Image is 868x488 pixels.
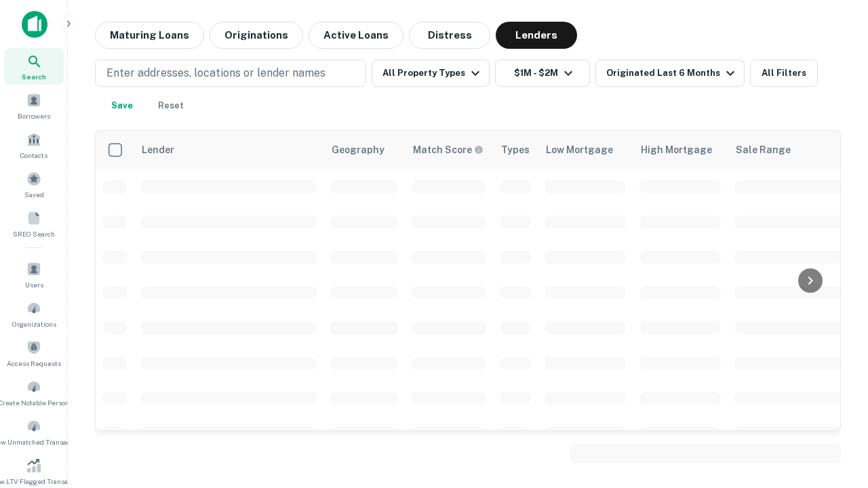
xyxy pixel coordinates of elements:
[149,92,193,119] button: Reset
[4,374,64,411] a: Create Notable Person
[750,60,818,87] button: All Filters
[142,142,174,158] div: Lender
[95,22,204,49] button: Maturing Loans
[496,22,577,49] button: Lenders
[736,142,791,158] div: Sale Range
[641,142,712,158] div: High Mortgage
[22,71,46,82] span: Search
[13,228,55,239] span: SREO Search
[95,60,366,87] button: Enter addresses, locations or lender names
[7,358,61,369] span: Access Requests
[4,127,64,163] a: Contacts
[24,189,44,200] span: Saved
[372,60,490,87] button: All Property Types
[18,110,50,121] span: Borrowers
[4,256,64,293] a: Users
[633,131,728,169] th: High Mortgage
[4,87,64,124] a: Borrowers
[493,131,538,169] th: Types
[20,150,47,161] span: Contacts
[4,296,64,332] a: Organizations
[4,335,64,371] a: Access Requests
[309,22,403,49] button: Active Loans
[25,279,43,290] span: Users
[595,60,745,87] button: Originated Last 6 Months
[12,319,56,329] span: Organizations
[606,65,738,81] div: Originated Last 6 Months
[4,166,64,203] a: Saved
[106,65,325,81] p: Enter addresses, locations or lender names
[405,131,493,169] th: Capitalize uses an advanced AI algorithm to match your search with the best lender. The match sco...
[728,131,850,169] th: Sale Range
[323,131,405,169] th: Geography
[4,413,64,450] a: Review Unmatched Transactions
[134,131,323,169] th: Lender
[210,22,303,49] button: Originations
[4,48,64,85] a: Search
[501,142,530,158] div: Types
[495,60,590,87] button: $1M - $2M
[22,11,47,38] img: capitalize-icon.png
[409,22,490,49] button: Distress
[100,92,144,119] button: Save your search to get updates of matches that match your search criteria.
[332,142,384,158] div: Geography
[4,205,64,242] a: SREO Search
[546,142,613,158] div: Low Mortgage
[413,142,484,157] div: Capitalize uses an advanced AI algorithm to match your search with the best lender. The match sco...
[538,131,633,169] th: Low Mortgage
[800,380,868,445] iframe: Chat Widget
[413,142,481,157] h6: Match Score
